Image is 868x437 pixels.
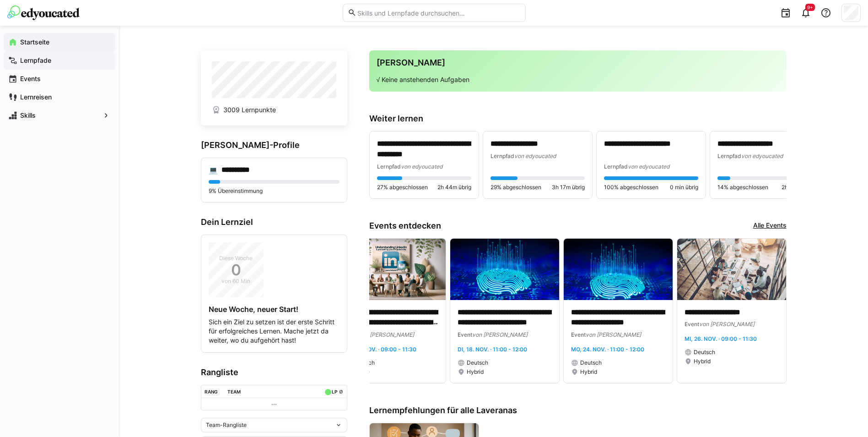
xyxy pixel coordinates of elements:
span: 3009 Lernpunkte [223,105,276,115]
input: Skills und Lernpfade durchsuchen… [356,9,520,17]
p: Sich ein Ziel zu setzen ist der erste Schritt für erfolgreiches Lernen. Mache jetzt da weiter, wo... [209,317,340,345]
h3: Rangliste [201,367,347,377]
h4: Neue Woche, neuer Start! [209,305,340,314]
h3: Weiter lernen [369,114,787,124]
span: Deutsch [580,359,602,366]
h3: [PERSON_NAME] [377,58,779,68]
span: Lernpfad [717,153,741,159]
a: Alle Events [753,221,787,231]
span: von [PERSON_NAME] [359,331,414,338]
span: Hybrid [467,368,484,376]
div: LP [332,389,337,394]
img: image [337,239,446,300]
img: image [564,239,673,300]
p: 9% Übereinstimmung [209,187,340,195]
h3: Lernempfehlungen für alle Laveranas [369,405,787,415]
span: 100% abgeschlossen [604,184,658,191]
span: 0 min übrig [670,184,698,191]
h3: [PERSON_NAME]-Profile [201,140,347,150]
span: 27% abgeschlossen [377,184,428,191]
span: Hybrid [694,358,711,365]
span: Mi, 26. Nov. · 09:00 - 11:30 [685,335,757,342]
div: Rang [205,389,218,394]
span: von edyoucated [628,163,669,170]
span: Fr, 14. Nov. · 09:00 - 11:30 [344,346,416,353]
span: Event [571,331,586,338]
span: von [PERSON_NAME] [586,331,641,338]
span: von [PERSON_NAME] [472,331,528,338]
span: Lernpfad [491,153,514,159]
span: 2h 44m übrig [437,184,471,191]
span: von edyoucated [514,153,556,159]
span: Team-Rangliste [206,421,247,429]
a: ø [339,387,343,395]
h3: Dein Lernziel [201,217,347,227]
img: image [450,239,559,300]
span: Deutsch [694,349,715,356]
span: von edyoucated [401,163,442,170]
span: Hybrid [580,368,597,376]
span: Deutsch [467,359,488,366]
span: Di, 18. Nov. · 11:00 - 12:00 [458,346,527,353]
span: von [PERSON_NAME] [699,321,755,328]
p: √ Keine anstehenden Aufgaben [377,75,779,84]
span: 3h 17m übrig [552,184,585,191]
span: 29% abgeschlossen [491,184,541,191]
img: image [677,239,786,300]
h3: Events entdecken [369,221,441,231]
span: 14% abgeschlossen [717,184,768,191]
span: Event [685,321,699,328]
span: Lernpfad [377,163,401,170]
span: Lernpfad [604,163,628,170]
div: Team [227,389,241,394]
div: 💻️ [209,165,218,175]
span: 9+ [807,5,813,10]
span: Event [458,331,472,338]
span: von edyoucated [741,153,783,159]
span: 2h 4m übrig [782,184,812,191]
span: Mo, 24. Nov. · 11:00 - 12:00 [571,346,644,353]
